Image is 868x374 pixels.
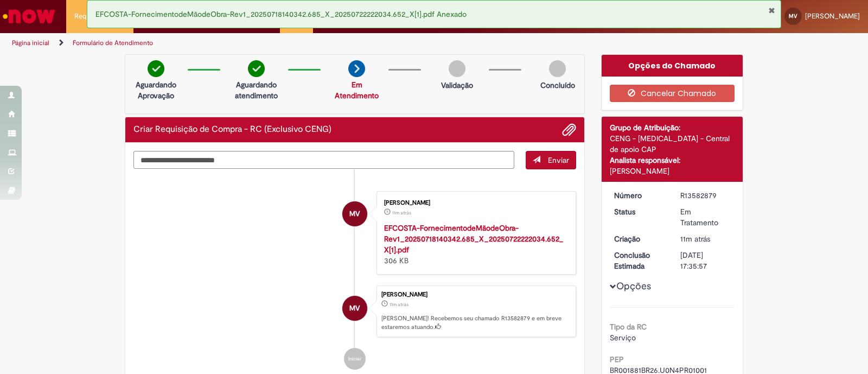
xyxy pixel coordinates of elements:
[74,11,112,22] span: Requisições
[130,79,182,101] p: Aguardando Aprovação
[133,286,576,338] li: Maria Isaura De Paula Valim
[381,314,570,331] p: [PERSON_NAME]! Recebemos seu chamado R13582879 e em breve estaremos atuando.
[1,5,57,27] img: ServiceNow
[335,80,379,100] a: Em Atendimento
[349,295,360,321] span: MV
[610,333,636,343] span: Serviço
[384,223,563,255] a: EFCOSTA-FornecimentodeMãodeObra-Rev1_20250718140342.685_X_20250722222034.652_X[1].pdf
[680,234,710,244] span: 11m atrás
[680,250,731,271] div: [DATE] 17:35:57
[610,155,735,166] div: Analista responsável:
[230,79,283,101] p: Aguardando atendimento
[384,200,565,206] div: [PERSON_NAME]
[349,201,360,227] span: MV
[610,354,624,364] b: PEP
[562,123,576,137] button: Adicionar anexos
[392,210,411,216] time: 30/09/2025 16:35:53
[549,60,566,77] img: img-circle-grey.png
[680,234,710,244] time: 30/09/2025 16:35:54
[610,322,647,332] b: Tipo da RC
[342,296,367,321] div: Maria Isaura De Paula Valim
[384,223,565,266] div: 306 KB
[610,122,735,133] div: Grupo de Atribuição:
[805,11,860,21] span: [PERSON_NAME]
[148,60,164,77] img: check-circle-green.png
[390,301,409,308] time: 30/09/2025 16:35:54
[12,39,49,47] a: Página inicial
[680,206,731,228] div: Em Tratamento
[348,60,365,77] img: arrow-next.png
[680,190,731,201] div: R13582879
[8,33,571,53] ul: Trilhas de página
[610,166,735,176] div: [PERSON_NAME]
[606,233,673,244] dt: Criação
[540,80,575,91] p: Concluído
[606,250,673,271] dt: Conclusão Estimada
[610,85,735,102] button: Cancelar Chamado
[768,6,775,15] button: Fechar Notificação
[133,125,331,135] h2: Criar Requisição de Compra - RC (Exclusivo CENG) Histórico de tíquete
[390,301,409,308] span: 11m atrás
[248,60,265,77] img: check-circle-green.png
[606,190,673,201] dt: Número
[441,80,473,91] p: Validação
[392,210,411,216] span: 11m atrás
[526,151,576,169] button: Enviar
[602,55,743,77] div: Opções do Chamado
[133,151,514,169] textarea: Digite sua mensagem aqui...
[342,201,367,226] div: Maria Isaura De Paula Valim
[73,39,153,47] a: Formulário de Atendimento
[680,233,731,244] div: 30/09/2025 16:35:54
[610,133,735,155] div: CENG - [MEDICAL_DATA] - Central de apoio CAP
[789,12,797,20] span: MV
[548,155,569,165] span: Enviar
[95,9,467,19] span: EFCOSTA-FornecimentodeMãodeObra-Rev1_20250718140342.685_X_20250722222034.652_X[1].pdf Anexado
[381,291,570,298] div: [PERSON_NAME]
[606,206,673,217] dt: Status
[449,60,465,77] img: img-circle-grey.png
